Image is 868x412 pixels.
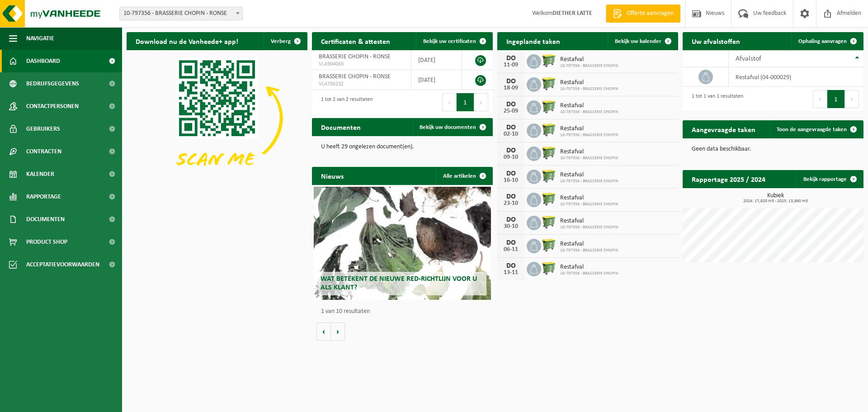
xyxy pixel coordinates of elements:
img: WB-0660-HPE-GN-50 [541,214,557,230]
div: 16-10 [502,177,520,184]
img: WB-0660-HPE-GN-50 [541,168,557,184]
div: DO [502,170,520,177]
span: Restafval [560,218,618,225]
span: 10-797356 - BRASSERIE CHOPIN [560,248,618,253]
button: 1 [457,93,474,111]
div: DO [502,78,520,85]
div: DO [502,55,520,62]
span: 10-797356 - BRASSERIE CHOPIN - RONSE [120,7,242,20]
span: Restafval [560,171,618,179]
button: Previous [442,93,457,111]
a: Ophaling aanvragen [791,32,863,50]
span: Ophaling aanvragen [798,38,847,44]
div: 06-11 [502,246,520,253]
span: 10-797356 - BRASSERIE CHOPIN [560,156,618,161]
span: 10-797356 - BRASSERIE CHOPIN - RONSE [119,7,243,20]
h2: Aangevraagde taken [683,120,764,138]
div: 23-10 [502,200,520,207]
span: Kalender [26,163,54,185]
img: Download de VHEPlus App [127,50,307,186]
button: Vorige [316,322,331,341]
a: Offerte aanvragen [606,5,680,23]
button: 1 [827,90,845,108]
a: Bekijk uw documenten [412,118,492,136]
div: 02-10 [502,131,520,137]
div: DO [502,147,520,154]
span: Bekijk uw certificaten [423,38,476,44]
div: DO [502,101,520,108]
span: Restafval [560,194,618,202]
span: Gebruikers [26,118,60,140]
div: 11-09 [502,62,520,68]
img: WB-0660-HPE-GN-50 [541,76,557,91]
span: Restafval [560,241,618,248]
h2: Rapportage 2025 / 2024 [683,170,774,188]
button: Previous [813,90,827,108]
span: Bekijk uw documenten [420,124,476,130]
img: WB-0660-HPE-GN-50 [541,237,557,253]
h3: Kubiek [687,193,863,204]
span: BRASSERIE CHOPIN - RONSE [319,53,391,60]
span: VLA904069 [319,61,404,68]
button: Next [845,90,859,108]
span: Toon de aangevraagde taken [777,127,847,133]
td: [DATE] [411,70,462,90]
span: Wat betekent de nieuwe RED-richtlijn voor u als klant? [321,275,477,291]
div: 30-10 [502,223,520,230]
p: 1 van 10 resultaten [321,308,488,315]
span: 10-797356 - BRASSERIE CHOPIN [560,86,618,92]
img: WB-0660-HPE-GN-50 [541,122,557,137]
h2: Certificaten & attesten [312,32,399,50]
h2: Nieuws [312,167,353,185]
div: DO [502,193,520,200]
h2: Uw afvalstoffen [683,32,749,50]
img: WB-0660-HPE-GN-50 [541,145,557,161]
div: 18-09 [502,85,520,91]
strong: DIETHER LATTE [552,10,592,17]
span: 10-797356 - BRASSERIE CHOPIN [560,271,618,276]
span: Restafval [560,125,618,133]
span: 10-797356 - BRASSERIE CHOPIN [560,109,618,115]
h2: Documenten [312,118,370,136]
td: [DATE] [411,50,462,70]
a: Bekijk uw certificaten [416,32,492,50]
p: Geen data beschikbaar. [692,146,854,152]
span: 10-797356 - BRASSERIE CHOPIN [560,63,618,69]
img: WB-0660-HPE-GN-50 [541,191,557,207]
span: 10-797356 - BRASSERIE CHOPIN [560,133,618,138]
span: 10-797356 - BRASSERIE CHOPIN [560,225,618,230]
span: Rapportage [26,185,61,208]
td: restafval (04-000029) [729,67,863,87]
span: Navigatie [26,27,54,50]
span: Restafval [560,102,618,109]
span: 10-797356 - BRASSERIE CHOPIN [560,202,618,207]
div: 1 tot 2 van 2 resultaten [316,92,373,112]
a: Bekijk uw kalender [608,32,677,50]
img: WB-0660-HPE-GN-50 [541,260,557,276]
a: Alle artikelen [436,167,492,185]
span: Contactpersonen [26,95,79,118]
span: Contracten [26,140,61,163]
span: Product Shop [26,231,67,253]
span: Afvalstof [736,55,761,62]
span: 2024: 17,820 m3 - 2025: 13,860 m3 [687,199,863,204]
div: DO [502,262,520,270]
a: Bekijk rapportage [796,170,863,188]
div: DO [502,216,520,223]
div: 1 tot 1 van 1 resultaten [687,89,743,109]
span: Restafval [560,56,618,63]
span: Restafval [560,79,618,86]
span: Bekijk uw kalender [615,38,661,44]
span: Verberg [271,38,291,44]
span: BRASSERIE CHOPIN - RONSE [319,73,391,80]
span: 10-797356 - BRASSERIE CHOPIN [560,179,618,184]
span: Acceptatievoorwaarden [26,253,99,276]
img: WB-0660-HPE-GN-50 [541,99,557,114]
a: Toon de aangevraagde taken [769,120,863,138]
span: Restafval [560,148,618,156]
button: Volgende [331,322,345,341]
h2: Download nu de Vanheede+ app! [127,32,247,50]
button: Verberg [264,32,307,50]
span: Dashboard [26,50,60,72]
a: Wat betekent de nieuwe RED-richtlijn voor u als klant? [314,187,491,300]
